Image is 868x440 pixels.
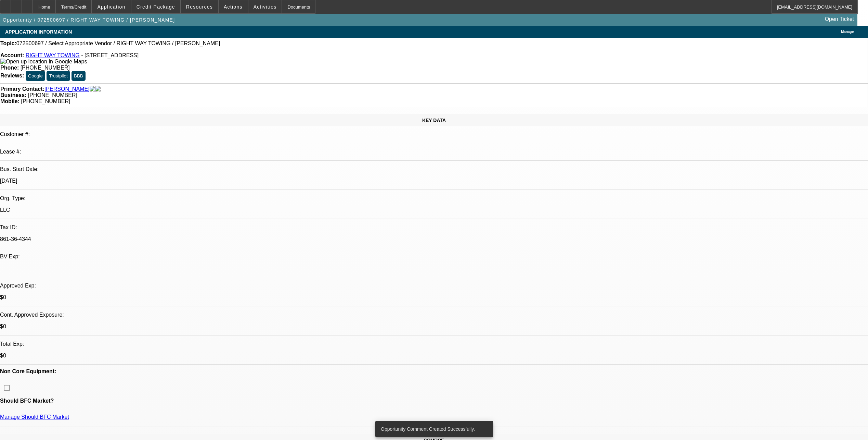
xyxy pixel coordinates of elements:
span: [PHONE_NUMBER] [28,92,77,98]
button: BBB [72,71,86,81]
a: View Google Maps [0,59,87,64]
span: KEY DATA [422,118,446,123]
span: APPLICATION INFORMATION [5,29,72,35]
strong: Mobile: [0,98,20,104]
button: Credit Package [131,0,180,13]
img: Open up location in Google Maps [0,59,87,65]
a: [PERSON_NAME] [44,86,90,92]
img: facebook-icon.png [90,86,95,92]
button: Trustpilot [47,71,70,81]
span: - [STREET_ADDRESS] [81,52,139,58]
button: Application [92,0,130,13]
button: Actions [219,0,248,13]
button: Activities [248,0,282,13]
span: [PHONE_NUMBER] [21,98,70,104]
button: Resources [181,0,218,13]
span: Application [97,4,125,10]
span: Resources [186,4,213,10]
span: Activities [254,4,277,10]
strong: Topic: [0,40,16,47]
strong: Business: [0,92,26,98]
button: Google [26,71,45,81]
span: Actions [224,4,243,10]
img: linkedin-icon.png [95,86,101,92]
span: [PHONE_NUMBER] [21,65,70,71]
span: Opportunity / 072500697 / RIGHT WAY TOWING / [PERSON_NAME] [3,17,175,23]
span: Manage [841,30,854,34]
strong: Phone: [0,65,19,71]
strong: Reviews: [0,73,24,78]
a: RIGHT WAY TOWING [26,52,80,58]
span: Credit Package [137,4,175,10]
strong: Primary Contact: [0,86,44,92]
div: Opportunity Comment Created Successfully. [375,421,490,437]
a: Open Ticket [822,13,857,25]
span: 072500697 / Select Appropriate Vendor / RIGHT WAY TOWING / [PERSON_NAME] [16,40,220,47]
strong: Account: [0,52,24,58]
